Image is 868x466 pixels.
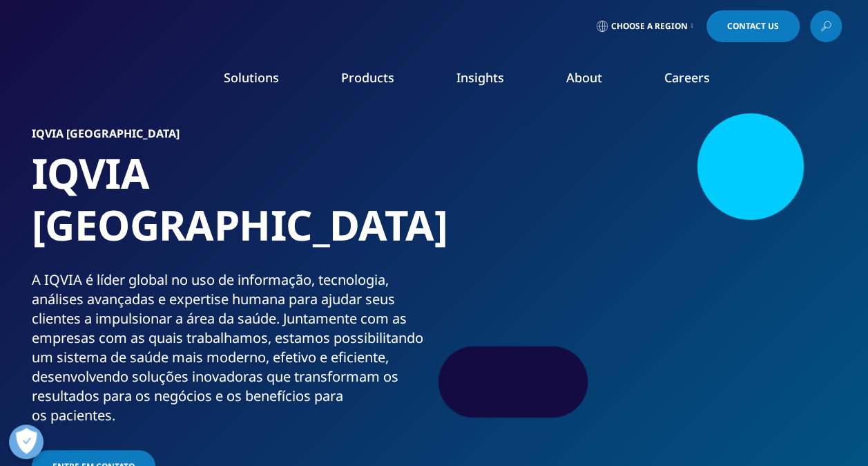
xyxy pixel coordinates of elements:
img: 106_small-group-discussion.jpg [467,128,836,404]
a: Careers [664,69,710,86]
h1: IQVIA [GEOGRAPHIC_DATA] [32,147,429,270]
span: Contact Us [727,22,779,30]
div: A IQVIA é líder global no uso de informação, tecnologia, análises avançadas e expertise humana pa... [32,270,429,425]
button: Abrir preferências [9,425,44,459]
span: Choose a Region [611,21,688,32]
a: Contact Us [706,10,800,42]
nav: Primary [143,48,842,113]
h6: IQVIA [GEOGRAPHIC_DATA] [32,128,429,147]
a: Products [341,69,394,86]
a: About [566,69,602,86]
a: Insights [456,69,504,86]
a: Solutions [224,69,279,86]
